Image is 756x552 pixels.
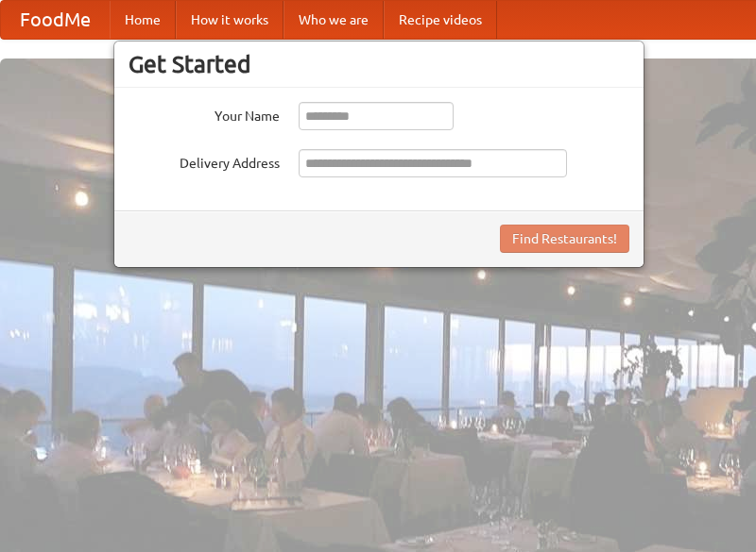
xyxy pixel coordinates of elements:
a: How it works [176,1,283,39]
button: Find Restaurants! [500,225,629,253]
a: Who we are [283,1,384,39]
label: Your Name [129,102,280,125]
a: Home [110,1,176,39]
h3: Get Started [129,50,629,78]
a: FoodMe [1,1,110,39]
a: Recipe videos [384,1,497,39]
label: Delivery Address [129,149,280,173]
